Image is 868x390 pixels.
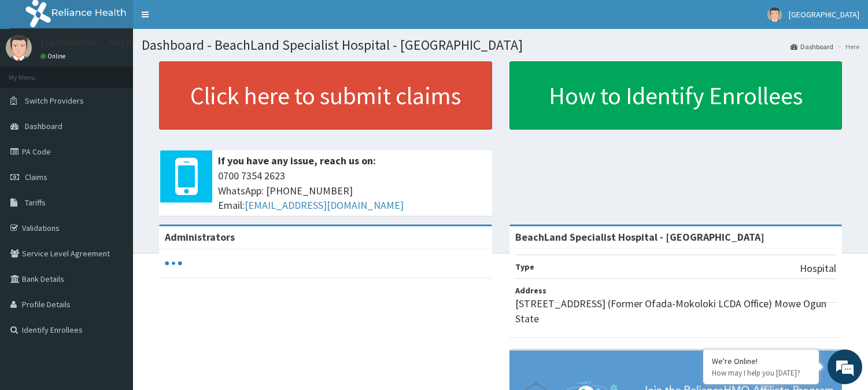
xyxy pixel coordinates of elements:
[142,38,859,53] h1: Dashboard - BeachLand Specialist Hospital - [GEOGRAPHIC_DATA]
[834,42,859,51] li: Here
[712,368,810,378] p: How may I help you today?
[515,285,546,296] b: Address
[25,197,46,208] span: Tariffs
[25,95,84,106] span: Switch Providers
[791,42,833,51] a: Dashboard
[25,172,47,182] span: Claims
[25,121,62,131] span: Dashboard
[159,61,492,130] a: Click here to submit claims
[515,296,837,326] p: [STREET_ADDRESS] (Former Ofada-Mokoloki LCDA Office) Mowe Ogun State
[800,261,836,276] p: Hospital
[245,198,404,212] a: [EMAIL_ADDRESS][DOMAIN_NAME]
[165,230,235,244] b: Administrators
[515,230,764,244] strong: BeachLand Specialist Hospital - [GEOGRAPHIC_DATA]
[515,262,534,272] b: Type
[40,38,136,48] p: [GEOGRAPHIC_DATA]
[767,8,782,22] img: User Image
[789,9,859,20] span: [GEOGRAPHIC_DATA]
[218,168,486,213] span: 0700 7354 2623 WhatsApp: [PHONE_NUMBER] Email:
[218,154,376,167] b: If you have any issue, reach us on:
[509,61,843,130] a: How to Identify Enrollees
[40,52,68,60] a: Online
[712,356,810,366] div: We're Online!
[165,255,182,272] svg: audio-loading
[6,35,32,61] img: User Image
